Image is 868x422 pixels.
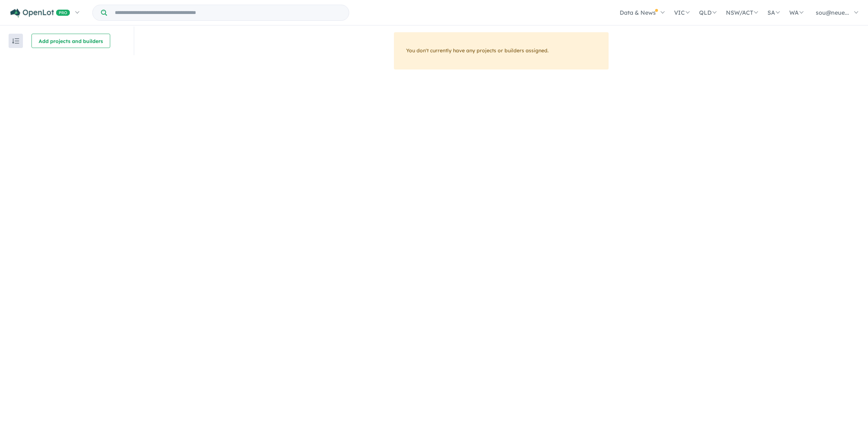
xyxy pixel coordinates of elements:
img: sort.svg [12,38,19,44]
input: Try estate name, suburb, builder or developer [108,5,347,20]
div: You don't currently have any projects or builders assigned. [394,32,609,69]
img: Openlot PRO Logo White [10,9,70,18]
button: Add projects and builders [31,34,110,48]
span: sou@neue... [816,9,849,16]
